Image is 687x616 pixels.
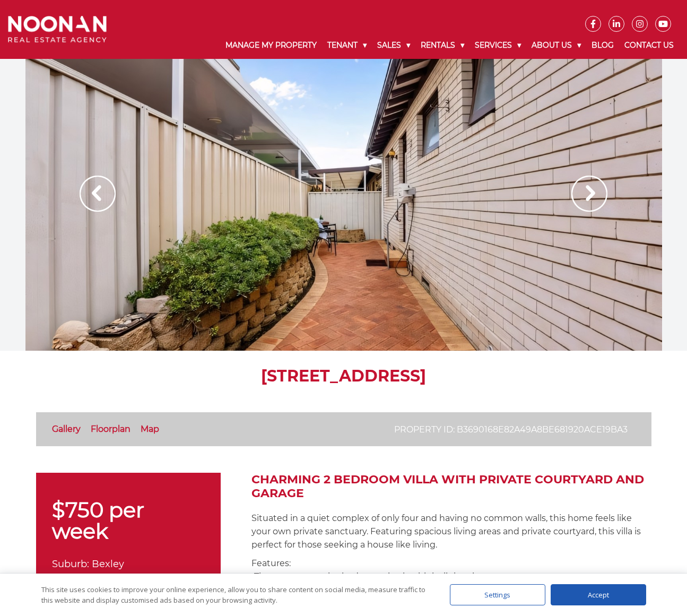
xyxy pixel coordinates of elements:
[619,32,679,59] a: Contact Us
[322,32,372,59] a: Tenant
[450,584,545,605] div: Settings
[586,32,619,59] a: Blog
[141,424,159,434] a: Map
[91,424,131,434] a: Floorplan
[52,424,81,434] a: Gallery
[251,473,651,501] h2: Charming 2 bedroom villa with private courtyard and garage
[251,511,651,551] p: Situated in a quiet complex of only four and having no common walls, this home feels like your ow...
[36,367,651,386] h1: [STREET_ADDRESS]
[394,423,628,436] p: Property ID: b3690168e82a49a8be681920ace19ba3
[80,176,116,212] img: Arrow slider
[469,32,526,59] a: Services
[372,32,415,59] a: Sales
[52,558,89,570] span: Suburb:
[551,584,646,605] div: Accept
[220,32,322,59] a: Manage My Property
[526,32,586,59] a: About Us
[52,499,205,542] p: $750 per week
[8,16,107,44] img: Noonan Real Estate Agency
[92,558,124,570] span: Bexley
[41,584,429,605] div: This site uses cookies to improve your online experience, allow you to share content on social me...
[415,32,469,59] a: Rentals
[571,176,607,212] img: Arrow slider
